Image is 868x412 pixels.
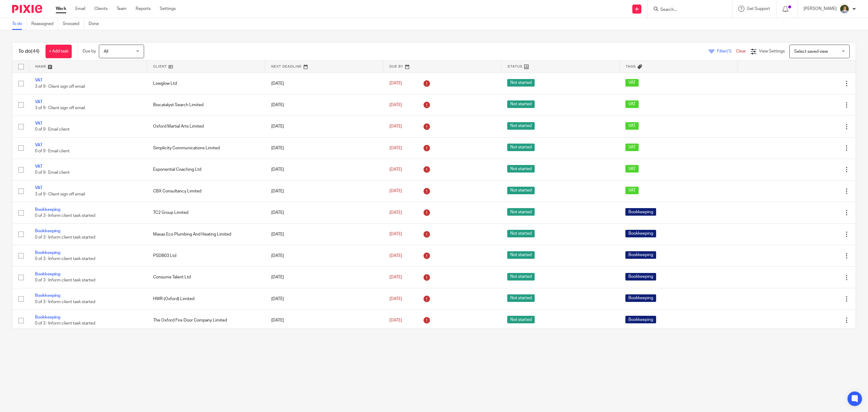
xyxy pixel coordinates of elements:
[104,49,108,54] span: All
[31,18,58,30] a: Reassigned
[389,275,402,279] span: [DATE]
[389,103,402,107] span: [DATE]
[389,232,402,236] span: [DATE]
[35,128,70,132] span: 0 of 9 · Email client
[265,223,383,245] td: [DATE]
[31,49,39,54] span: (44)
[507,294,535,302] span: Not started
[35,251,60,255] a: Bookkeeping
[717,49,736,53] span: Filter
[35,315,60,319] a: Bookkeeping
[265,288,383,309] td: [DATE]
[265,94,383,116] td: [DATE]
[147,245,265,266] td: PSDB03 Ltd
[747,7,770,11] span: Get Support
[727,49,731,53] span: (1)
[389,297,402,301] span: [DATE]
[147,267,265,288] td: Consume Talent Ltd
[265,267,383,288] td: [DATE]
[147,137,265,159] td: Simplicity Communications Limited
[625,273,656,280] span: Bookkeeping
[507,79,535,87] span: Not started
[507,122,535,130] span: Not started
[625,100,639,108] span: VAT
[265,310,383,331] td: [DATE]
[12,5,42,13] img: Pixie
[389,318,402,322] span: [DATE]
[625,208,656,216] span: Bookkeeping
[759,49,785,53] span: View Settings
[507,316,535,323] span: Not started
[265,245,383,266] td: [DATE]
[265,180,383,202] td: [DATE]
[507,273,535,280] span: Not started
[35,300,95,304] span: 0 of 3 · Inform client task started
[35,171,70,175] span: 0 of 9 · Email client
[507,230,535,237] span: Not started
[147,73,265,94] td: Lowglow Ltd
[12,18,27,30] a: To do
[35,192,85,196] span: 3 of 9 · Client sign off email
[389,254,402,258] span: [DATE]
[46,45,72,58] a: + Add task
[389,124,402,128] span: [DATE]
[625,122,639,130] span: VAT
[507,187,535,194] span: Not started
[794,49,828,54] span: Select saved view
[75,6,85,12] a: Email
[625,230,656,237] span: Bookkeeping
[840,4,849,14] img: pcwCs64t.jpeg
[63,18,84,30] a: Snoozed
[35,78,42,82] a: VAT
[35,208,60,212] a: Bookkeeping
[35,143,42,147] a: VAT
[35,293,60,298] a: Bookkeeping
[35,84,85,89] span: 3 of 9 · Client sign off email
[35,164,42,169] a: VAT
[660,7,714,13] input: Search
[625,165,639,173] span: VAT
[625,316,656,323] span: Bookkeeping
[35,278,95,283] span: 0 of 3 · Inform client task started
[89,18,103,30] a: Done
[736,49,746,53] a: Clear
[35,257,95,261] span: 0 of 3 · Inform client task started
[265,202,383,223] td: [DATE]
[507,251,535,259] span: Not started
[35,100,42,104] a: VAT
[626,65,636,68] span: Tags
[389,189,402,193] span: [DATE]
[507,144,535,151] span: Not started
[389,167,402,172] span: [DATE]
[35,106,85,110] span: 3 of 9 · Client sign off email
[507,208,535,216] span: Not started
[117,6,127,12] a: Team
[507,100,535,108] span: Not started
[147,288,265,309] td: HWR (Oxford) Limited
[265,159,383,180] td: [DATE]
[160,6,176,12] a: Settings
[625,79,639,87] span: VAT
[136,6,151,12] a: Reports
[265,137,383,159] td: [DATE]
[804,6,837,12] p: [PERSON_NAME]
[83,48,96,54] p: Due by
[389,81,402,86] span: [DATE]
[147,180,265,202] td: CBX Consultancy Limited
[35,272,60,276] a: Bookkeeping
[147,159,265,180] td: Exponential Coaching Ltd
[35,235,95,239] span: 0 of 3 · Inform client task started
[147,94,265,116] td: Biocatalyst Search Limited
[625,187,639,194] span: VAT
[35,229,60,233] a: Bookkeeping
[389,146,402,150] span: [DATE]
[35,121,42,125] a: VAT
[147,310,265,331] td: The Oxford Fire Door Company Limited
[35,186,42,190] a: VAT
[265,116,383,137] td: [DATE]
[625,144,639,151] span: VAT
[35,214,95,218] span: 0 of 3 · Inform client task started
[265,73,383,94] td: [DATE]
[94,6,108,12] a: Clients
[147,202,265,223] td: TC2 Group Limited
